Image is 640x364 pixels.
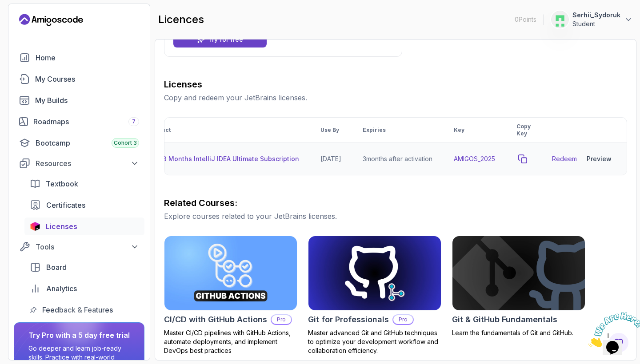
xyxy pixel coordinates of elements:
[138,118,310,143] th: Product
[14,134,144,152] a: bootcamp
[164,92,627,103] p: Copy and redeem your JetBrains licenses.
[308,313,389,326] h2: Git for Professionals
[308,328,441,355] p: Master advanced Git and GitHub techniques to optimize your development workflow and collaboration...
[24,196,144,214] a: certificates
[452,236,585,337] a: Git & GitHub Fundamentals cardGit & GitHub FundamentalsLearn the fundamentals of Git and GitHub.
[14,155,144,171] button: Resources
[24,301,144,319] a: feedback
[164,328,297,355] p: Master CI/CD pipelines with GitHub Actions, automate deployments, and implement DevOps best pract...
[33,116,139,127] div: Roadmaps
[551,11,633,28] button: user profile imageSerhii_SydorukStudent
[516,153,529,165] button: copy-button
[393,315,413,324] p: Pro
[14,113,144,131] a: roadmaps
[30,222,40,231] img: jetbrains icon
[46,200,85,210] span: Certificates
[36,158,139,169] div: Resources
[14,239,144,255] button: Tools
[308,236,441,355] a: Git for Professionals cardGit for ProfessionalsProMaster advanced Git and GitHub techniques to op...
[208,35,243,44] p: Try for free
[308,236,441,310] img: Git for Professionals card
[24,280,144,297] a: analytics
[552,11,568,28] img: user profile image
[14,70,144,88] a: courses
[164,78,627,91] h3: Licenses
[114,139,137,146] span: Cohort 3
[452,328,585,337] p: Learn the fundamentals of Git and GitHub.
[552,154,577,163] a: Redeem
[443,118,506,143] th: Key
[14,49,144,67] a: home
[164,313,267,326] h2: CI/CD with GitHub Actions
[352,143,443,175] td: 3 months after activation
[164,236,297,355] a: CI/CD with GitHub Actions cardCI/CD with GitHub ActionsProMaster CI/CD pipelines with GitHub Acti...
[19,13,83,27] a: Landing page
[36,138,139,148] div: Bootcamp
[452,313,557,326] h2: Git & GitHub Fundamentals
[443,143,506,175] td: AMIGOS_2025
[572,20,620,28] p: Student
[46,283,77,294] span: Analytics
[36,241,139,252] div: Tools
[24,175,144,193] a: textbook
[158,12,204,27] h2: licences
[585,309,640,351] iframe: chat widget
[352,118,443,143] th: Expiries
[36,52,139,63] div: Home
[272,315,291,324] p: Pro
[163,154,299,163] p: 3 Months IntelliJ IDEA Ultimate Subscription
[572,11,620,20] p: Serhii_Sydoruk
[164,236,297,310] img: CI/CD with GitHub Actions card
[173,32,267,47] a: Try for free
[132,118,136,125] span: 7
[310,143,352,175] td: [DATE]
[310,118,352,143] th: Use By
[35,74,139,84] div: My Courses
[35,95,139,106] div: My Builds
[42,305,113,315] span: Feedback & Features
[4,4,7,11] span: 1
[452,236,585,310] img: Git & GitHub Fundamentals card
[164,211,627,222] p: Explore courses related to your JetBrains licenses.
[14,91,144,109] a: builds
[515,15,536,24] p: 0 Points
[46,221,77,232] span: Licenses
[46,262,67,273] span: Board
[582,150,616,168] button: Preview
[164,197,627,209] h3: Related Courses:
[24,258,144,276] a: board
[4,4,59,39] img: Chat attention grabber
[24,218,144,235] a: licenses
[587,154,612,163] div: Preview
[506,118,541,143] th: Copy Key
[46,178,78,189] span: Textbook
